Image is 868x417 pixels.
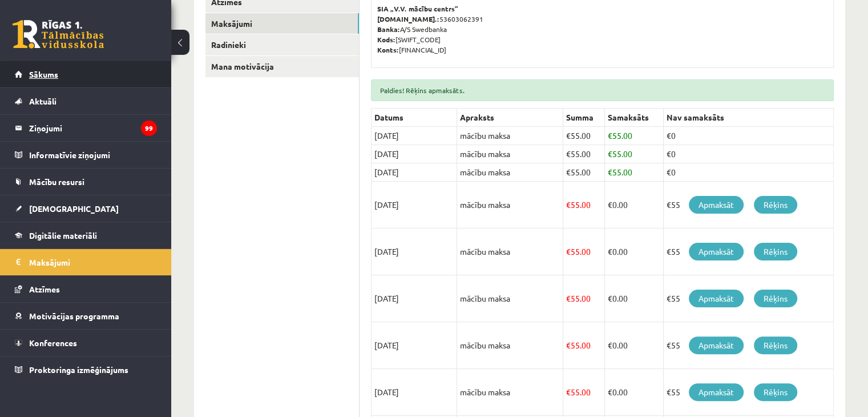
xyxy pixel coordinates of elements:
td: €55 [664,322,834,369]
td: [DATE] [372,127,457,145]
td: mācību maksa [457,127,563,145]
td: 0.00 [605,182,664,228]
span: € [566,149,571,159]
td: 55.00 [563,369,605,416]
td: mācību maksa [457,322,563,369]
span: € [608,199,612,210]
td: 55.00 [563,127,605,145]
span: € [608,340,612,350]
b: Kods: [377,35,395,44]
a: Konferences [15,330,157,356]
span: € [566,293,571,303]
td: 55.00 [605,163,664,182]
span: € [608,246,612,256]
b: [DOMAIN_NAME].: [377,14,439,23]
a: Digitālie materiāli [15,222,157,248]
td: 55.00 [563,163,605,182]
a: Apmaksāt [689,196,744,214]
span: € [608,167,612,177]
td: 55.00 [605,145,664,163]
td: €0 [664,145,834,163]
a: Sākums [15,61,157,87]
a: Rēķins [754,243,797,260]
a: Rēķins [754,383,797,401]
td: mācību maksa [457,145,563,163]
span: Sākums [29,69,58,79]
td: mācību maksa [457,275,563,322]
td: [DATE] [372,228,457,275]
td: 55.00 [563,275,605,322]
th: Samaksāts [605,109,664,127]
td: 0.00 [605,228,664,275]
p: 53603062391 A/S Swedbanka [SWIFT_CODE] [FINANCIAL_ID] [377,3,827,55]
td: 55.00 [563,145,605,163]
a: Mana motivācija [205,56,359,77]
td: [DATE] [372,163,457,182]
td: [DATE] [372,145,457,163]
td: [DATE] [372,182,457,228]
a: Apmaksāt [689,290,744,307]
a: Rēķins [754,336,797,354]
td: €55 [664,369,834,416]
td: €55 [664,228,834,275]
span: € [566,387,571,397]
span: € [608,293,612,303]
a: Motivācijas programma [15,303,157,329]
b: Banka: [377,25,400,34]
td: mācību maksa [457,228,563,275]
td: 55.00 [563,228,605,275]
a: Radinieki [205,34,359,55]
th: Summa [563,109,605,127]
div: Paldies! Rēķins apmaksāts. [371,79,834,101]
a: Atzīmes [15,276,157,302]
span: Konferences [29,338,77,348]
span: [DEMOGRAPHIC_DATA] [29,203,119,214]
a: Mācību resursi [15,169,157,195]
span: € [566,199,571,210]
span: Aktuāli [29,96,56,106]
a: Apmaksāt [689,383,744,401]
a: Maksājumi [15,249,157,275]
td: €55 [664,182,834,228]
td: €0 [664,163,834,182]
td: [DATE] [372,275,457,322]
a: Rīgas 1. Tālmācības vidusskola [13,20,104,49]
span: € [566,167,571,177]
a: Proktoringa izmēģinājums [15,356,157,383]
td: €0 [664,127,834,145]
td: [DATE] [372,369,457,416]
legend: Informatīvie ziņojumi [29,142,157,168]
a: Maksājumi [205,13,359,34]
td: €55 [664,275,834,322]
legend: Maksājumi [29,249,157,275]
span: Atzīmes [29,284,60,294]
span: Mācību resursi [29,177,84,187]
th: Apraksts [457,109,563,127]
th: Datums [372,109,457,127]
a: [DEMOGRAPHIC_DATA] [15,195,157,222]
span: Digitālie materiāli [29,230,97,240]
td: 0.00 [605,322,664,369]
td: 0.00 [605,275,664,322]
td: 0.00 [605,369,664,416]
td: 55.00 [563,322,605,369]
td: [DATE] [372,322,457,369]
b: Konts: [377,45,399,54]
td: 55.00 [563,182,605,228]
a: Rēķins [754,196,797,214]
span: € [608,387,612,397]
i: 99 [141,121,157,136]
a: Rēķins [754,290,797,307]
td: 55.00 [605,127,664,145]
a: Aktuāli [15,88,157,114]
span: Proktoringa izmēģinājums [29,364,128,375]
span: € [608,149,612,159]
span: € [566,130,571,141]
b: SIA „V.V. mācību centrs” [377,4,459,13]
th: Nav samaksāts [664,109,834,127]
a: Ziņojumi99 [15,115,157,141]
span: € [566,340,571,350]
span: € [566,246,571,256]
a: Apmaksāt [689,243,744,260]
td: mācību maksa [457,182,563,228]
